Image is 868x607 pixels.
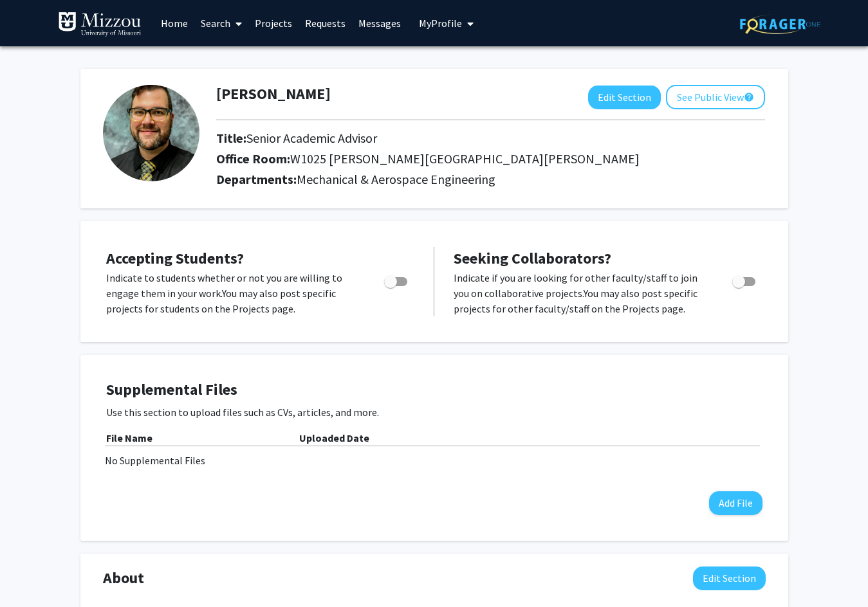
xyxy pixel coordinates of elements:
span: Seeking Collaborators? [454,248,611,268]
h1: [PERSON_NAME] [216,85,331,104]
span: Senior Academic Advisor [246,130,377,146]
mat-icon: help [744,89,754,105]
span: Mechanical & Aerospace Engineering [297,171,495,187]
iframe: Chat [10,549,55,597]
div: No Supplemental Files [105,453,764,468]
a: Projects [248,1,299,46]
button: Add File [709,491,762,515]
h2: Office Room: [216,151,765,167]
span: About [103,566,144,590]
img: University of Missouri Logo [58,12,142,37]
span: My Profile [419,17,462,30]
div: Toggle [727,270,762,289]
button: Edit About [693,566,766,590]
p: Use this section to upload files such as CVs, articles, and more. [106,404,762,420]
button: Edit Section [588,86,661,109]
button: See Public View [666,85,765,109]
h4: Supplemental Files [106,381,762,399]
div: Toggle [379,270,414,289]
span: W1025 [PERSON_NAME][GEOGRAPHIC_DATA][PERSON_NAME] [290,150,640,167]
p: Indicate if you are looking for other faculty/staff to join you on collaborative projects. You ma... [454,270,708,316]
img: ForagerOne Logo [740,14,820,34]
a: Messages [352,1,407,46]
a: Requests [299,1,352,46]
h2: Departments: [207,172,775,187]
a: Search [194,1,248,46]
img: Profile Picture [103,85,199,181]
p: Indicate to students whether or not you are willing to engage them in your work. You may also pos... [106,270,360,316]
a: Home [154,1,194,46]
b: Uploaded Date [299,431,369,444]
span: Accepting Students? [106,248,244,268]
b: File Name [106,431,152,444]
h2: Title: [216,131,765,146]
